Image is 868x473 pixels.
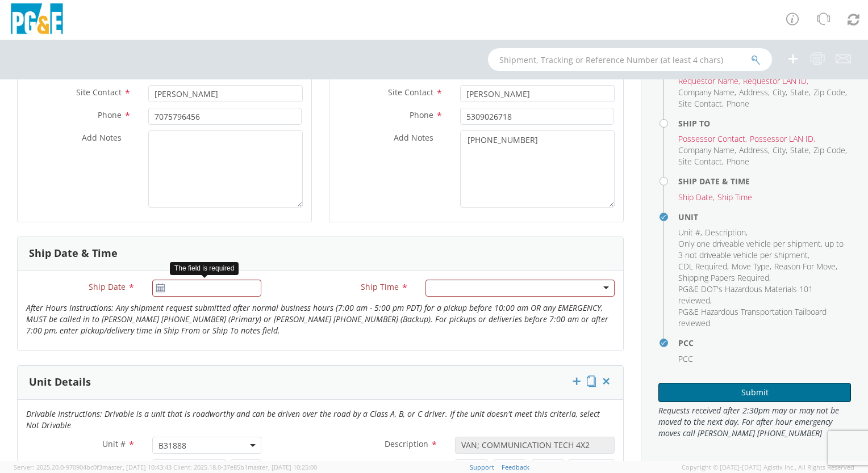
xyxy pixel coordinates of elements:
[89,281,126,292] span: Ship Date
[732,261,771,272] li: ,
[750,133,815,145] li: ,
[470,463,494,471] a: Support
[813,145,845,155] span: Zip Code
[502,463,529,471] a: Feedback
[678,145,736,156] li: ,
[388,87,433,98] span: Site Contact
[739,87,770,98] li: ,
[102,463,172,471] span: master, [DATE] 10:43:43
[678,227,702,238] li: ,
[717,192,752,202] span: Ship Time
[705,227,746,238] span: Description
[173,463,317,471] span: Client: 2025.18.0-37e85b1
[678,238,844,260] span: Only one driveable vehicle per shipment, up to 3 not driveable vehicle per shipment
[678,238,848,261] li: ,
[26,408,600,430] i: Drivable Instructions: Drivable is a unit that is roadworthy and can be driven over the road by a...
[678,75,738,86] span: Requestor Name
[727,156,749,167] span: Phone
[678,87,735,98] span: Company Name
[773,87,786,98] span: City
[152,437,261,454] span: B31888
[790,145,811,156] li: ,
[813,145,847,156] li: ,
[682,463,854,472] span: Copyright © [DATE]-[DATE] Agistix Inc., All Rights Reserved
[678,272,769,283] span: Shipping Papers Required
[678,156,724,167] li: ,
[82,132,122,143] span: Add Notes
[678,87,736,98] li: ,
[678,339,851,347] h4: PCC
[678,192,715,203] li: ,
[9,3,65,37] img: pge-logo-06675f144f4cfa6a6814.png
[732,261,770,272] span: Move Type
[705,227,748,238] li: ,
[29,248,118,259] h3: Ship Date & Time
[678,306,827,328] span: PG&E Hazardous Transportation Tailboard reviewed
[658,405,851,439] span: Requests received after 2:30pm may or may not be moved to the next day. For after hour emergency ...
[678,156,722,167] span: Site Contact
[743,75,807,86] span: Requestor LAN ID
[76,87,122,98] span: Site Contact
[385,438,428,449] span: Description
[26,302,608,336] i: After Hours Instructions: Any shipment request submitted after normal business hours (7:00 am - 5...
[29,377,91,388] h3: Unit Details
[678,133,747,145] li: ,
[158,440,255,451] span: B31888
[773,145,786,155] span: City
[739,145,770,156] li: ,
[678,98,724,109] li: ,
[170,262,239,275] div: The field is required
[750,133,813,144] span: Possessor LAN ID
[790,87,811,98] li: ,
[678,284,813,306] span: PG&E DOT's Hazardous Materials 101 reviewed
[14,463,172,471] span: Server: 2025.20.0-970904bc0f3
[678,227,700,238] span: Unit #
[813,87,845,98] span: Zip Code
[678,192,713,202] span: Ship Date
[678,272,771,284] li: ,
[678,261,729,272] li: ,
[98,109,122,120] span: Phone
[678,353,693,364] span: PCC
[790,87,809,98] span: State
[361,281,399,292] span: Ship Time
[678,145,735,155] span: Company Name
[488,48,772,71] input: Shipment, Tracking or Reference Number (at least 4 chars)
[773,87,787,98] li: ,
[739,145,768,155] span: Address
[790,145,809,155] span: State
[743,75,808,87] li: ,
[773,145,787,156] li: ,
[678,119,851,128] h4: Ship To
[678,261,727,272] span: CDL Required
[678,98,722,109] span: Site Contact
[727,98,749,109] span: Phone
[678,75,740,87] li: ,
[410,109,433,120] span: Phone
[678,213,851,221] h4: Unit
[102,438,126,449] span: Unit #
[739,87,768,98] span: Address
[678,284,848,306] li: ,
[813,87,847,98] li: ,
[394,132,433,143] span: Add Notes
[678,133,745,144] span: Possessor Contact
[774,261,836,272] span: Reason For Move
[248,463,317,471] span: master, [DATE] 10:25:00
[678,177,851,185] h4: Ship Date & Time
[774,261,837,272] li: ,
[658,383,851,402] button: Submit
